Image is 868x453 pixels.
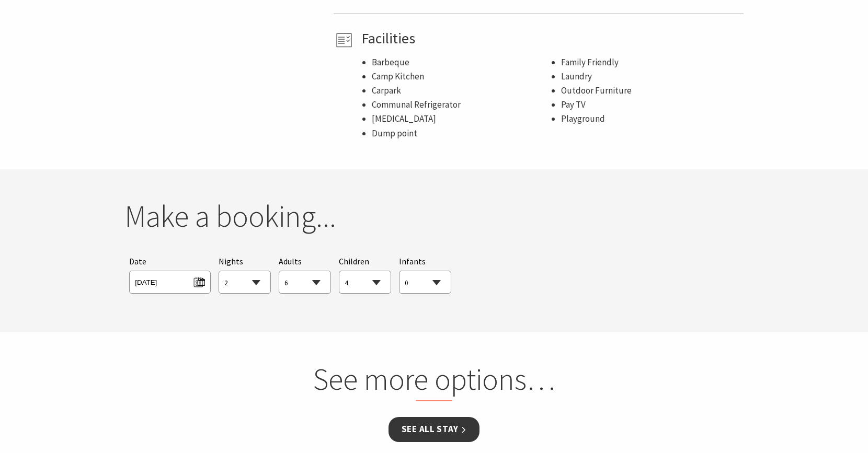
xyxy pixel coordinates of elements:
a: See all Stay [389,417,479,442]
span: Adults [279,256,302,266]
li: Laundry [561,69,740,84]
span: Infants [399,256,426,266]
li: Dump point [372,126,551,141]
span: Date [129,256,146,266]
li: Barbeque [372,55,551,69]
span: Nights [219,255,243,269]
h4: Facilities [361,30,740,48]
h2: Make a booking... [124,198,744,235]
h2: See more options… [235,361,634,402]
li: Family Friendly [561,55,740,69]
li: Playground [561,112,740,126]
li: [MEDICAL_DATA] [372,112,551,126]
span: Children [339,256,369,266]
div: Choose a number of nights [219,255,271,294]
li: Pay TV [561,98,740,112]
li: Communal Refrigerator [372,98,551,112]
span: [DATE] [135,274,204,288]
li: Carpark [372,84,551,98]
li: Outdoor Furniture [561,84,740,98]
li: Camp Kitchen [372,69,551,84]
div: Please choose your desired arrival date [129,255,210,294]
